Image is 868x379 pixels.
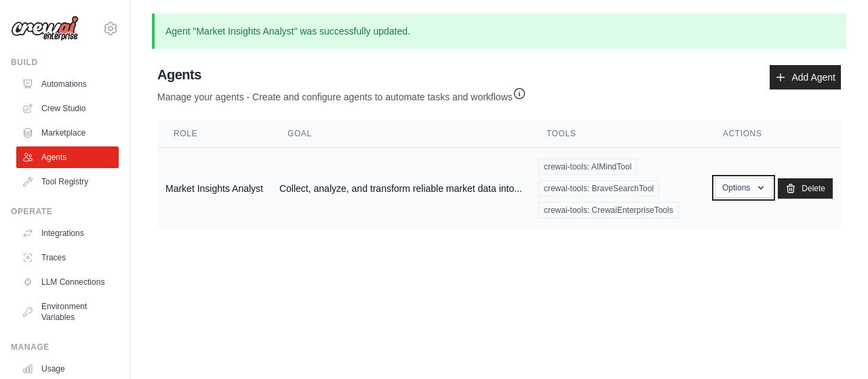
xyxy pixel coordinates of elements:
[16,171,119,193] a: Tool Registry
[271,148,530,230] td: Collect, analyze, and transform reliable market data into...
[770,65,841,89] a: Add Agent
[16,73,119,95] a: Automations
[11,57,119,68] div: Build
[538,159,637,175] span: crewai-tools: AIMindTool
[11,206,119,217] div: Operate
[16,122,119,144] a: Marketplace
[16,146,119,168] a: Agents
[157,84,526,104] p: Manage your agents - Create and configure agents to automate tasks and workflows
[157,120,271,148] th: Role
[157,65,526,84] h2: Agents
[16,247,119,268] a: Traces
[538,180,659,197] span: crewai-tools: BraveSearchTool
[16,98,119,119] a: Crew Studio
[707,120,841,148] th: Actions
[715,178,772,198] button: Options
[778,178,833,199] a: Delete
[271,120,530,148] th: Goal
[538,202,679,218] span: crewai-tools: CrewaiEnterpriseTools
[16,222,119,244] a: Integrations
[157,148,271,230] td: Market Insights Analyst
[11,342,119,353] div: Manage
[16,296,119,328] a: Environment Variables
[11,16,79,41] img: Logo
[530,120,707,148] th: Tools
[152,14,846,49] p: Agent "Market Insights Analyst" was successfully updated.
[16,271,119,293] a: LLM Connections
